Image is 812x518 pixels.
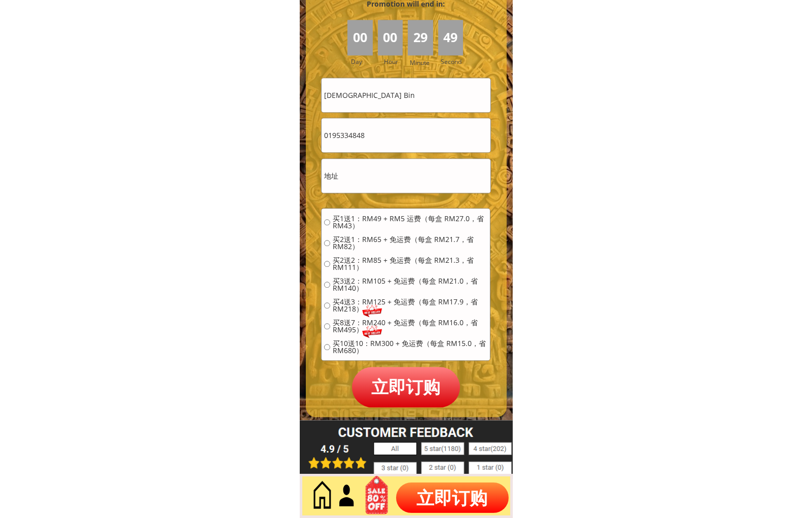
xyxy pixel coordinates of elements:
[333,319,487,333] span: 买8送7：RM240 + 免运费（每盒 RM16.0，省 RM495）
[322,118,490,152] input: 电话
[333,215,487,229] span: 买1送1：RM49 + RM5 运费（每盒 RM27.0，省 RM43）
[333,236,487,250] span: 买2送1：RM65 + 免运费（每盒 RM21.7，省 RM82）
[410,58,432,67] h3: Minute
[351,57,376,66] h3: Day
[333,257,487,271] span: 买2送2：RM85 + 免运费（每盒 RM21.3，省 RM111）
[333,278,487,292] span: 买3送2：RM105 + 免运费（每盒 RM21.0，省 RM140）
[396,482,509,513] p: 立即订购
[441,57,466,66] h3: Second
[384,57,405,66] h3: Hour
[322,159,490,193] input: 地址
[352,367,461,407] p: 立即订购
[333,298,487,313] span: 买4送3：RM125 + 免运费（每盒 RM17.9，省 RM218）
[333,340,487,354] span: 买10送10：RM300 + 免运费（每盒 RM15.0，省 RM680）
[322,78,490,112] input: 姓名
